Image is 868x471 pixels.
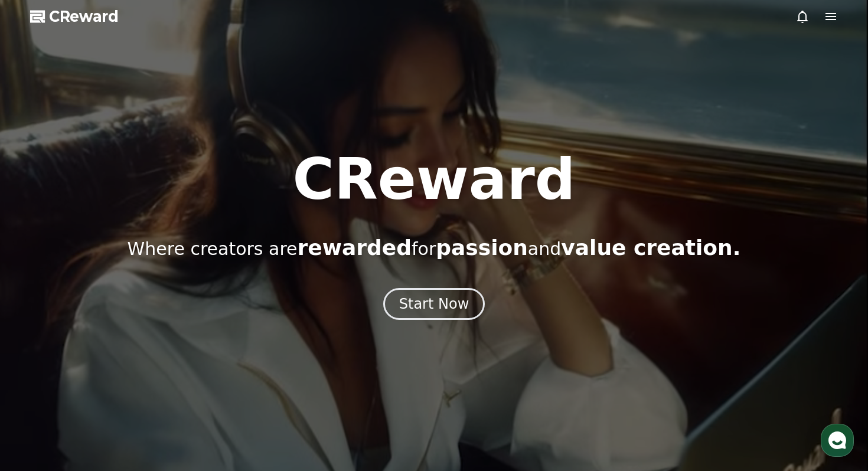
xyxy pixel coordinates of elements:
a: Settings [152,373,227,403]
a: CReward [30,7,119,26]
p: Where creators are for and [128,236,741,260]
a: Start Now [383,300,485,311]
div: Start Now [399,295,469,313]
span: passion [436,235,528,260]
span: value creation. [561,235,740,260]
button: Start Now [383,288,485,320]
span: Settings [175,391,204,400]
span: Home [30,391,51,400]
span: Messages [98,391,133,401]
a: Messages [78,373,152,403]
span: CReward [49,7,119,26]
a: Home [4,373,78,403]
span: rewarded [298,235,412,260]
h1: CReward [292,151,575,208]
